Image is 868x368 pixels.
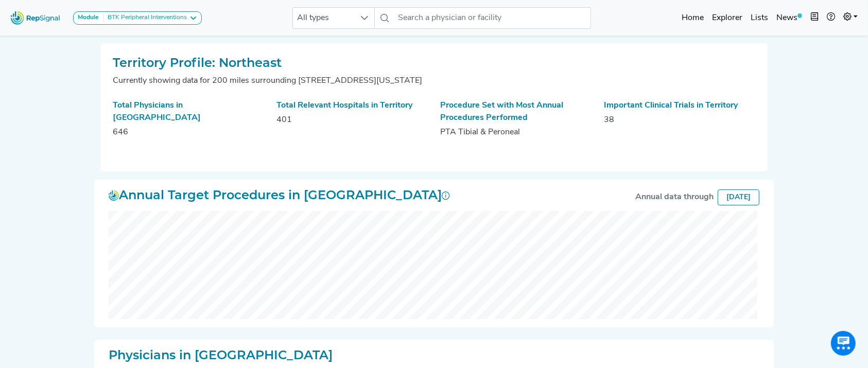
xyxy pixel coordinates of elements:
h2: Annual Target Procedures in [GEOGRAPHIC_DATA] [109,188,450,203]
a: News [772,8,806,28]
a: Lists [747,8,772,28]
a: Home [678,8,708,28]
span: All types [293,8,355,28]
a: Explorer [708,8,747,28]
p: Currently showing data for 200 miles surrounding [STREET_ADDRESS][US_STATE] [113,75,755,87]
strong: Module [78,14,99,21]
p: 646 [113,126,264,138]
button: ModuleBTK Peripheral Interventions [73,11,202,25]
div: Procedure Set with Most Annual Procedures Performed [440,99,592,124]
div: Important Clinical Trials in Territory [604,99,755,112]
input: Search a physician or facility [394,7,591,29]
div: Total Physicians in [GEOGRAPHIC_DATA] [113,99,264,124]
p: 38 [604,114,755,126]
button: Intel Book [806,8,823,28]
h2: Physicians in [GEOGRAPHIC_DATA] [109,348,759,363]
div: BTK Peripheral Interventions [103,14,187,22]
p: 401 [276,114,428,126]
div: Annual data through [635,191,714,203]
p: PTA Tibial & Peroneal [440,126,592,138]
div: Total Relevant Hospitals in Territory [276,99,428,112]
div: [DATE] [718,189,759,205]
h2: Territory Profile: Northeast [113,56,755,71]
